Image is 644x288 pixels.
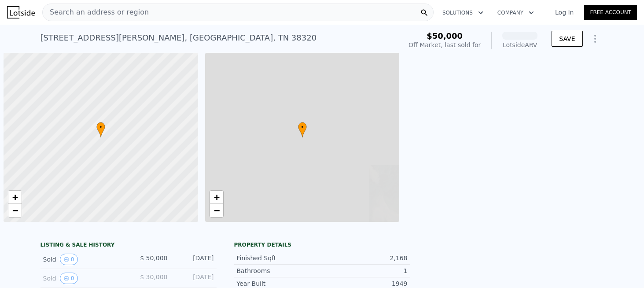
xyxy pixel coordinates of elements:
[96,122,105,137] div: •
[408,41,481,49] div: Off Market, last sold for
[40,32,317,44] div: [STREET_ADDRESS][PERSON_NAME] , [GEOGRAPHIC_DATA] , TN 38320
[140,255,167,262] span: $ 50,000
[237,266,322,275] div: Bathrooms
[322,254,408,262] div: 2,168
[96,123,105,131] span: •
[435,5,490,21] button: Solutions
[7,6,35,18] img: Lotside
[552,31,582,47] button: SAVE
[237,279,322,288] div: Year Built
[490,5,541,21] button: Company
[502,41,537,49] div: Lotside ARV
[43,254,121,265] div: Sold
[213,205,219,216] span: −
[12,192,18,203] span: +
[140,273,167,281] span: $ 30,000
[175,273,214,284] div: [DATE]
[12,205,18,216] span: −
[8,191,22,204] a: Zoom in
[427,31,463,41] span: $50,000
[40,241,217,250] div: LISTING & SALE HISTORY
[210,191,223,204] a: Zoom in
[234,241,410,248] div: Property details
[545,8,584,17] a: Log In
[60,254,78,265] button: View historical data
[43,7,149,18] span: Search an address or region
[586,30,604,48] button: Show Options
[322,266,408,275] div: 1
[60,273,78,284] button: View historical data
[298,123,307,131] span: •
[43,273,121,284] div: Sold
[8,204,22,217] a: Zoom out
[322,279,408,288] div: 1949
[237,254,322,262] div: Finished Sqft
[210,204,223,217] a: Zoom out
[175,254,214,265] div: [DATE]
[298,122,307,137] div: •
[584,5,637,20] a: Free Account
[213,192,219,203] span: +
